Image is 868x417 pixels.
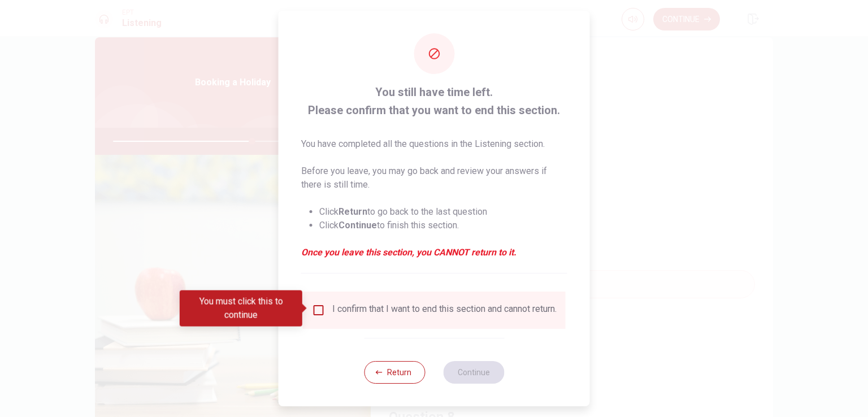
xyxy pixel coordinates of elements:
p: Before you leave, you may go back and review your answers if there is still time. [301,164,567,192]
em: Once you leave this section, you CANNOT return to it. [301,246,567,259]
button: Continue [443,361,504,384]
span: You must click this to continue [312,303,325,317]
span: You still have time left. Please confirm that you want to end this section. [301,83,567,119]
li: Click to finish this section. [319,219,567,232]
strong: Continue [338,220,377,231]
li: Click to go back to the last question [319,205,567,219]
strong: Return [338,206,367,217]
p: You have completed all the questions in the Listening section. [301,137,567,151]
div: You must click this to continue [180,290,302,327]
div: I confirm that I want to end this section and cannot return. [332,303,557,317]
button: Return [364,361,425,384]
